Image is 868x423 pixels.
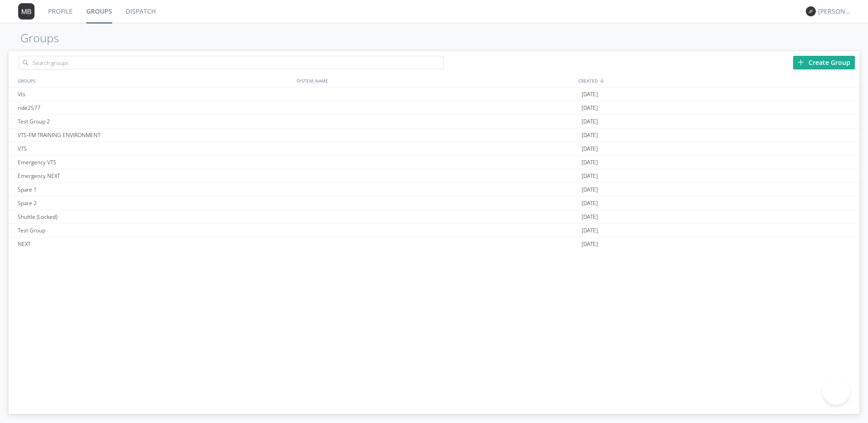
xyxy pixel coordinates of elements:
span: [DATE] [582,115,598,128]
span: [DATE] [582,197,598,210]
div: VTS [15,142,295,155]
a: VTS[DATE] [9,142,859,156]
a: Spare 2[DATE] [9,197,859,210]
span: [DATE] [582,88,598,101]
a: Test Group[DATE] [9,224,859,237]
a: VTS-FM TRAINING ENVIRONMENT[DATE] [9,128,859,142]
div: Vts [15,88,295,101]
img: 373638.png [18,3,35,20]
div: VTS-FM TRAINING ENVIRONMENT [15,128,295,142]
div: ride2577 [15,101,295,114]
div: Create Group [793,56,855,69]
div: SYSTEM_NAME [294,74,576,87]
div: Test Group [15,224,295,237]
a: Shuttle (Locked)[DATE] [9,210,859,224]
span: [DATE] [582,224,598,237]
a: Spare 1[DATE] [9,183,859,197]
iframe: Toggle Customer Support [823,378,850,405]
span: [DATE] [582,169,598,183]
a: Test Group 2[DATE] [9,115,859,128]
span: [DATE] [582,237,598,251]
div: Shuttle (Locked) [15,210,295,223]
img: plus.svg [798,59,804,65]
a: Emergency VTS[DATE] [9,156,859,169]
a: NEXT[DATE] [9,237,859,251]
a: Emergency NEXT[DATE] [9,169,859,183]
span: [DATE] [582,101,598,115]
div: GROUPS [15,74,292,87]
span: [DATE] [582,210,598,224]
div: [PERSON_NAME] * [818,7,852,16]
a: Vts[DATE] [9,88,859,101]
a: ride2577[DATE] [9,101,859,115]
div: Spare 2 [15,197,295,210]
img: 373638.png [806,6,816,16]
span: [DATE] [582,156,598,169]
span: [DATE] [582,142,598,156]
div: NEXT [15,237,295,251]
input: Search groups [19,56,444,69]
div: Emergency NEXT [15,169,295,182]
div: Test Group 2 [15,115,295,128]
span: [DATE] [582,183,598,197]
span: [DATE] [582,128,598,142]
div: Emergency VTS [15,156,295,169]
div: CREATED [576,74,859,87]
div: Spare 1 [15,183,295,196]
